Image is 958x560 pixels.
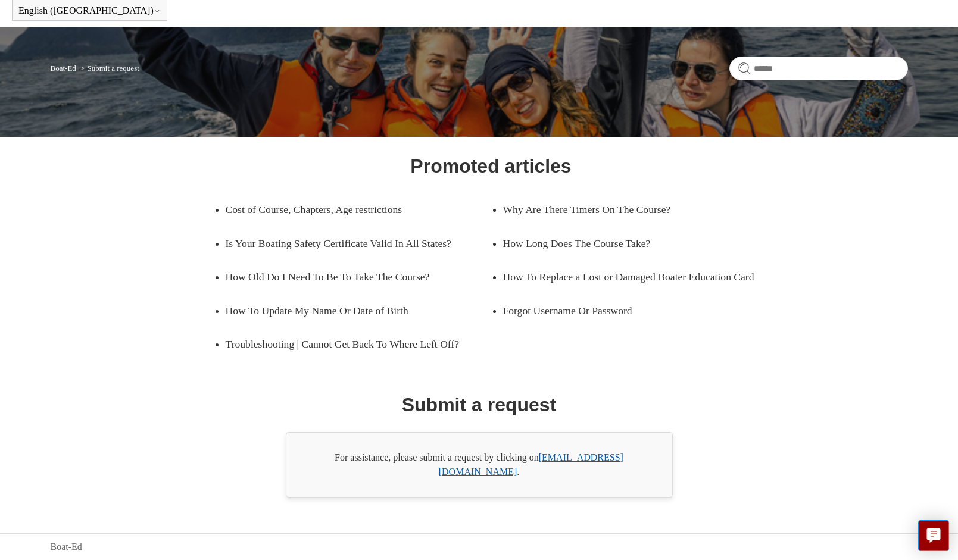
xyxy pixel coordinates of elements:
[503,227,751,260] a: How Long Does The Course Take?
[286,432,673,498] div: For assistance, please submit a request by clicking on .
[226,260,473,293] a: How Old Do I Need To Be To Take The Course?
[729,57,908,80] input: Search
[402,390,557,419] h1: Submit a request
[51,64,79,73] li: Boat-Ed
[51,64,76,73] a: Boat-Ed
[918,520,949,551] button: Live chat
[503,294,751,327] a: Forgot Username Or Password
[439,452,623,477] a: [EMAIL_ADDRESS][DOMAIN_NAME]
[226,327,491,361] a: Troubleshooting | Cannot Get Back To Where Left Off?
[226,227,491,260] a: Is Your Boating Safety Certificate Valid In All States?
[51,540,82,554] a: Boat-Ed
[410,152,571,180] h1: Promoted articles
[226,294,473,327] a: How To Update My Name Or Date of Birth
[78,64,139,73] li: Submit a request
[503,260,769,293] a: How To Replace a Lost or Damaged Boater Education Card
[503,193,751,226] a: Why Are There Timers On The Course?
[18,5,161,16] button: English ([GEOGRAPHIC_DATA])
[226,193,473,226] a: Cost of Course, Chapters, Age restrictions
